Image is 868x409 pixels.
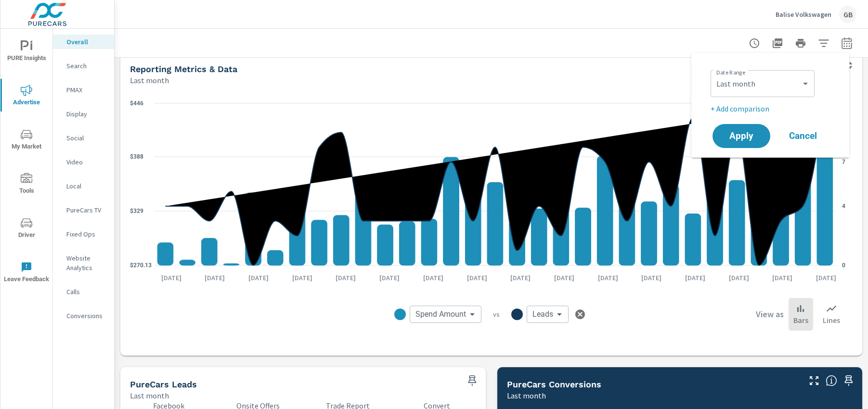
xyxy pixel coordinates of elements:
[635,273,668,283] p: [DATE]
[507,379,601,389] h5: PureCars Conversions
[774,124,832,148] button: Cancel
[776,10,831,19] p: Balise Volkswagen
[806,373,822,388] button: Make Fullscreen
[66,85,106,95] p: PMAX
[66,229,106,239] p: Fixed Ops
[53,35,114,49] div: Overall
[793,314,808,326] p: Bars
[53,59,114,73] div: Search
[765,273,799,283] p: [DATE]
[837,34,856,53] button: Select Date Range
[53,155,114,169] div: Video
[527,306,569,323] div: Leads
[713,124,770,148] button: Apply
[3,40,50,64] span: PURE Insights
[842,262,845,269] text: 0
[53,131,114,145] div: Social
[373,273,406,283] p: [DATE]
[66,37,106,47] p: Overall
[66,205,106,215] p: PureCars TV
[130,153,143,160] text: $388
[416,273,450,283] p: [DATE]
[242,273,275,283] p: [DATE]
[53,251,114,275] div: Website Analytics
[53,203,114,217] div: PureCars TV
[809,273,843,283] p: [DATE]
[3,173,50,197] span: Tools
[3,129,50,152] span: My Market
[547,273,581,283] p: [DATE]
[66,109,106,119] p: Display
[756,310,784,319] h6: View as
[53,107,114,121] div: Display
[53,227,114,241] div: Fixed Ops
[460,273,494,283] p: [DATE]
[722,273,756,283] p: [DATE]
[591,273,625,283] p: [DATE]
[3,85,50,108] span: Advertise
[66,311,106,321] p: Conversions
[768,34,787,53] button: "Export Report to PDF"
[842,159,845,165] text: 7
[823,314,840,326] p: Lines
[285,273,319,283] p: [DATE]
[481,310,511,319] p: vs
[722,132,761,140] span: Apply
[130,74,169,86] p: Last month
[130,208,143,214] text: $329
[130,100,143,107] text: $446
[532,310,553,319] span: Leads
[198,273,232,283] p: [DATE]
[410,306,481,323] div: Spend Amount
[130,379,197,389] h5: PureCars Leads
[66,287,106,297] p: Calls
[66,181,106,191] p: Local
[53,309,114,323] div: Conversions
[130,390,169,401] p: Last month
[814,34,833,53] button: Apply Filters
[329,273,363,283] p: [DATE]
[711,103,834,114] p: + Add comparison
[415,310,466,319] span: Spend Amount
[130,262,152,269] text: $270.13
[155,273,188,283] p: [DATE]
[66,61,106,71] p: Search
[791,34,810,53] button: Print Report
[826,375,837,386] span: Understand conversion over the selected time range.
[678,273,712,283] p: [DATE]
[66,133,106,143] p: Social
[784,132,822,140] span: Cancel
[839,6,856,23] div: GB
[842,203,845,210] text: 4
[66,157,106,167] p: Video
[3,261,50,285] span: Leave Feedback
[3,217,50,241] span: Driver
[53,285,114,299] div: Calls
[53,83,114,97] div: PMAX
[66,253,106,273] p: Website Analytics
[507,390,546,401] p: Last month
[53,179,114,193] div: Local
[130,64,237,74] h5: Reporting Metrics & Data
[0,29,52,294] div: nav menu
[504,273,537,283] p: [DATE]
[465,373,480,388] span: Save this to your personalized report
[841,373,856,388] span: Save this to your personalized report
